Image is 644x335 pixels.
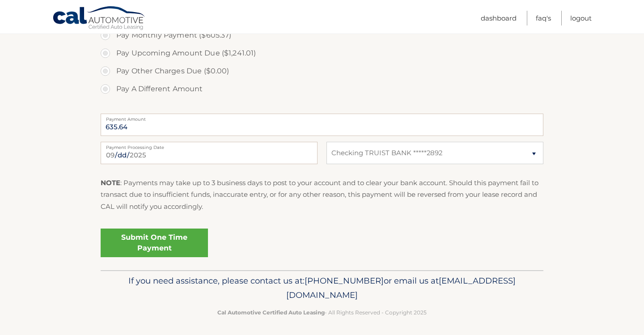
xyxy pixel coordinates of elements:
[305,276,384,286] span: [PHONE_NUMBER]
[101,62,543,80] label: Pay Other Charges Due ($0.00)
[101,80,543,98] label: Pay A Different Amount
[52,6,146,32] a: Cal Automotive
[106,308,538,317] p: - All Rights Reserved - Copyright 2025
[101,114,543,121] label: Payment Amount
[481,11,517,25] a: Dashboard
[101,44,543,62] label: Pay Upcoming Amount Due ($1,241.01)
[217,309,325,316] strong: Cal Automotive Certified Auto Leasing
[101,177,543,212] p: : Payments may take up to 3 business days to post to your account and to clear your bank account....
[106,274,538,302] p: If you need assistance, please contact us at: or email us at
[101,178,120,187] strong: NOTE
[101,26,543,44] label: Pay Monthly Payment ($605.37)
[536,11,551,25] a: FAQ's
[101,114,543,136] input: Payment Amount
[101,229,208,257] a: Submit One Time Payment
[101,142,318,164] input: Payment Date
[101,142,318,149] label: Payment Processing Date
[570,11,592,25] a: Logout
